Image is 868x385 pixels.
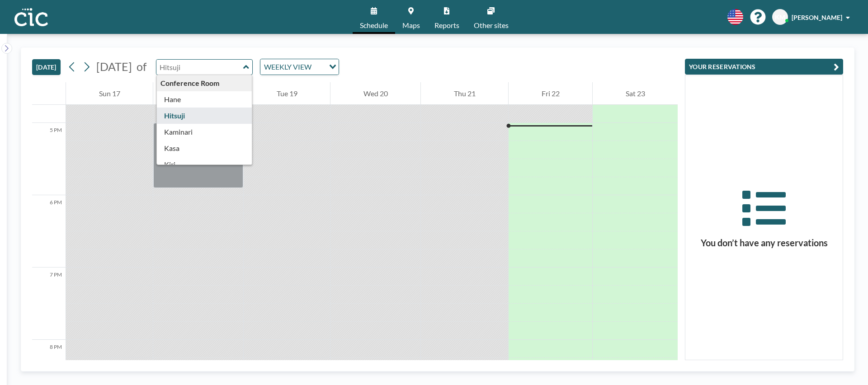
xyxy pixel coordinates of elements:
[157,75,252,91] div: Conference Room
[157,91,252,108] div: Hane
[96,60,132,73] span: [DATE]
[314,61,324,73] input: Search for option
[32,59,61,75] button: [DATE]
[509,82,592,105] div: Fri 22
[14,8,48,26] img: organization-logo
[260,59,339,75] div: Search for option
[421,82,508,105] div: Thu 21
[474,22,509,29] span: Other sites
[792,14,842,21] span: [PERSON_NAME]
[685,59,843,75] button: YOUR RESERVATIONS
[66,82,153,105] div: Sun 17
[434,22,459,29] span: Reports
[330,82,420,105] div: Wed 20
[156,60,243,75] input: Hitsuji
[593,82,678,105] div: Sat 23
[402,22,420,29] span: Maps
[137,60,146,74] span: of
[685,237,843,249] h3: You don’t have any reservations
[157,124,252,140] div: Kaminari
[157,140,252,156] div: Kasa
[153,82,243,105] div: Mon 18
[32,268,66,340] div: 7 PM
[262,61,313,73] span: WEEKLY VIEW
[360,22,388,29] span: Schedule
[157,108,252,124] div: Hitsuji
[157,156,252,173] div: Kiri
[244,82,330,105] div: Tue 19
[32,195,66,268] div: 6 PM
[775,13,785,21] span: KM
[32,123,66,195] div: 5 PM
